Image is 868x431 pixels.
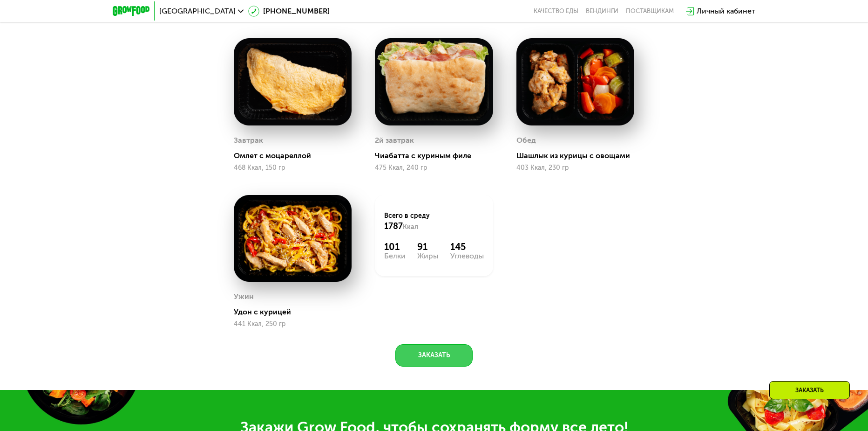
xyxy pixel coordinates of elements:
div: 2й завтрак [375,133,414,147]
div: Белки [384,252,406,260]
div: Омлет с моцареллой [234,151,359,160]
div: поставщикам [626,7,674,15]
div: Чиабатта с куриным филе [375,151,500,160]
div: 468 Ккал, 150 гр [234,164,352,172]
div: 403 Ккал, 230 гр [516,164,634,172]
div: Удон с курицей [234,307,359,317]
div: Жиры [417,252,438,260]
div: Шашлык из курицы с овощами [516,151,642,160]
div: Заказать [769,381,850,399]
div: 101 [384,241,406,252]
span: Ккал [403,223,418,231]
div: 475 Ккал, 240 гр [375,164,493,172]
div: Ужин [234,290,254,304]
div: Всего в среду [384,211,483,232]
div: 441 Ккал, 250 гр [234,320,352,328]
a: [PHONE_NUMBER] [248,6,330,17]
div: 91 [417,241,438,252]
div: Завтрак [234,133,263,147]
div: Обед [516,133,536,147]
a: Вендинги [586,7,618,15]
span: [GEOGRAPHIC_DATA] [159,7,236,15]
div: 145 [450,241,484,252]
div: Личный кабинет [697,6,755,17]
div: Углеводы [450,252,484,260]
span: 1787 [384,221,403,231]
button: Заказать [395,344,473,367]
a: Качество еды [534,7,578,15]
